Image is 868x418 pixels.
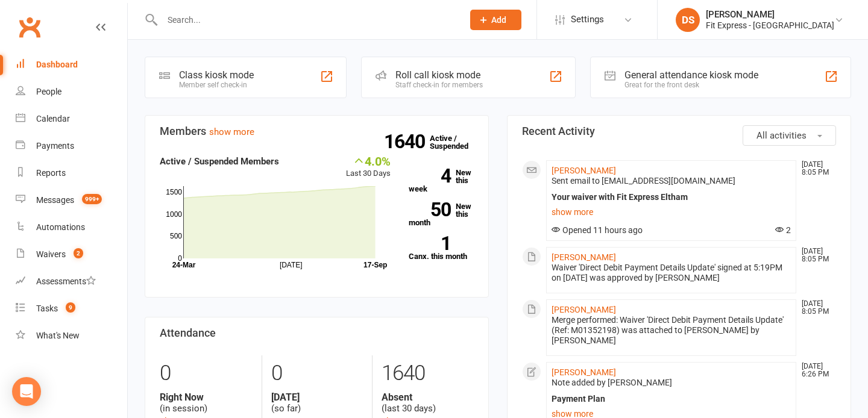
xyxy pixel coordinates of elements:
[382,391,474,403] strong: Absent
[16,133,127,160] a: Payments
[552,192,791,202] div: Your waiver with Fit Express Eltham
[552,367,616,377] a: [PERSON_NAME]
[382,391,474,414] div: (last 30 days)
[382,355,474,391] div: 1640
[16,214,127,241] a: Automations
[409,202,474,226] a: 50New this month
[36,114,70,123] div: Calendar
[491,15,506,25] span: Add
[706,9,834,20] div: [PERSON_NAME]
[743,125,836,146] button: All activities
[430,125,483,159] a: 1640Active / Suspended
[160,125,474,137] h3: Members
[346,154,391,180] div: Last 30 Days
[179,69,254,81] div: Class kiosk mode
[160,391,253,403] strong: Right Now
[16,187,127,214] a: Messages 999+
[796,248,835,263] time: [DATE] 8:05 PM
[36,249,66,259] div: Waivers
[36,168,66,178] div: Reports
[796,161,835,176] time: [DATE] 8:05 PM
[160,327,474,339] h3: Attendance
[160,156,279,167] strong: Active / Suspended Members
[36,304,58,313] div: Tasks
[159,11,454,28] input: Search...
[395,69,483,81] div: Roll call kiosk mode
[14,12,45,42] a: Clubworx
[271,391,363,414] div: (so far)
[36,141,74,151] div: Payments
[775,225,791,235] span: 2
[552,305,616,314] a: [PERSON_NAME]
[179,81,254,89] div: Member self check-in
[346,154,391,167] div: 4.0%
[36,60,78,69] div: Dashboard
[16,268,127,295] a: Assessments
[160,391,253,414] div: (in session)
[470,10,521,30] button: Add
[624,81,758,89] div: Great for the front desk
[16,78,127,105] a: People
[209,126,254,137] a: show more
[409,234,451,252] strong: 1
[409,236,474,260] a: 1Canx. this month
[36,331,80,340] div: What's New
[552,315,791,346] div: Merge performed: Waiver 'Direct Debit Payment Details Update' (Ref: M01352198) was attached to [P...
[552,263,791,283] div: Waiver 'Direct Debit Payment Details Update' signed at 5:19PM on [DATE] was approved by [PERSON_N...
[16,51,127,78] a: Dashboard
[16,105,127,133] a: Calendar
[552,225,643,235] span: Opened 11 hours ago
[624,69,758,81] div: General attendance kiosk mode
[160,355,253,391] div: 0
[74,248,83,258] span: 2
[409,201,451,219] strong: 50
[552,166,616,175] a: [PERSON_NAME]
[36,195,74,205] div: Messages
[82,194,102,204] span: 999+
[796,300,835,316] time: [DATE] 8:05 PM
[796,363,835,378] time: [DATE] 6:26 PM
[36,222,85,232] div: Automations
[552,378,791,388] div: Note added by [PERSON_NAME]
[271,355,363,391] div: 0
[552,252,616,262] a: [PERSON_NAME]
[676,8,700,32] div: DS
[16,295,127,322] a: Tasks 9
[552,394,791,404] div: Payment Plan
[395,81,483,89] div: Staff check-in for members
[36,87,61,96] div: People
[409,167,451,185] strong: 4
[16,322,127,349] a: What's New
[522,125,836,137] h3: Recent Activity
[409,169,474,193] a: 4New this week
[571,6,604,33] span: Settings
[384,133,430,151] strong: 1640
[12,377,41,406] div: Open Intercom Messenger
[756,130,807,141] span: All activities
[36,276,96,286] div: Assessments
[271,391,363,403] strong: [DATE]
[16,160,127,187] a: Reports
[706,20,834,31] div: Fit Express - [GEOGRAPHIC_DATA]
[16,241,127,268] a: Waivers 2
[552,176,735,186] span: Sent email to [EMAIL_ADDRESS][DOMAIN_NAME]
[66,302,75,313] span: 9
[552,204,791,220] a: show more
